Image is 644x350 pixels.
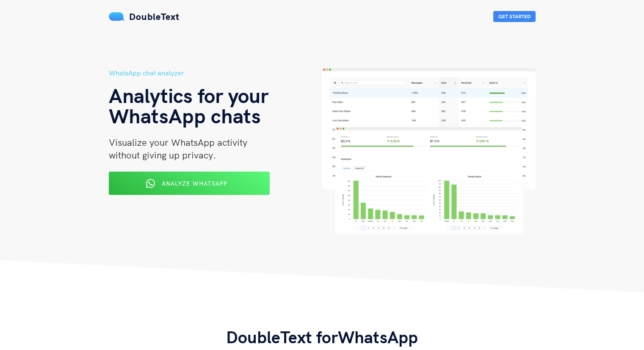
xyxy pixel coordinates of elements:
[109,83,268,108] span: Analytics for your
[162,180,227,187] span: Analyze WhatsApp
[109,172,270,195] button: Analyze WhatsApp
[493,11,536,22] button: Get Started
[226,326,418,347] span: DoubleText for WhatsApp
[322,68,536,234] img: hero
[109,103,261,128] span: WhatsApp chats
[109,149,216,161] span: without giving up privacy.
[129,11,180,22] span: DoubleText
[109,12,125,21] img: mS3x8y1f88AAAAABJRU5ErkJggg==
[109,136,247,148] span: Visualize your WhatsApp activity
[109,68,322,78] h5: WhatsApp chat analyzer
[109,183,270,190] a: Analyze WhatsApp
[109,11,180,22] a: DoubleText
